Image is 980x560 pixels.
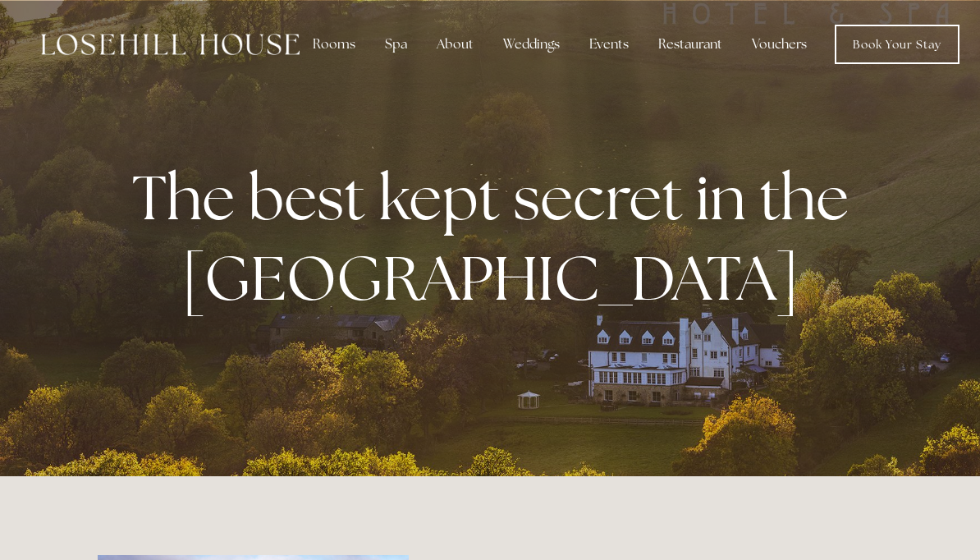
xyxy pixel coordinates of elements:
div: Events [576,28,642,61]
a: Book Your Stay [835,25,959,64]
div: About [424,28,487,61]
div: Spa [372,28,420,61]
a: Vouchers [739,28,820,61]
div: Restaurant [645,28,735,61]
div: Rooms [300,28,369,61]
div: Weddings [490,28,573,61]
strong: The best kept secret in the [GEOGRAPHIC_DATA] [132,157,862,318]
img: Losehill House [41,34,300,55]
